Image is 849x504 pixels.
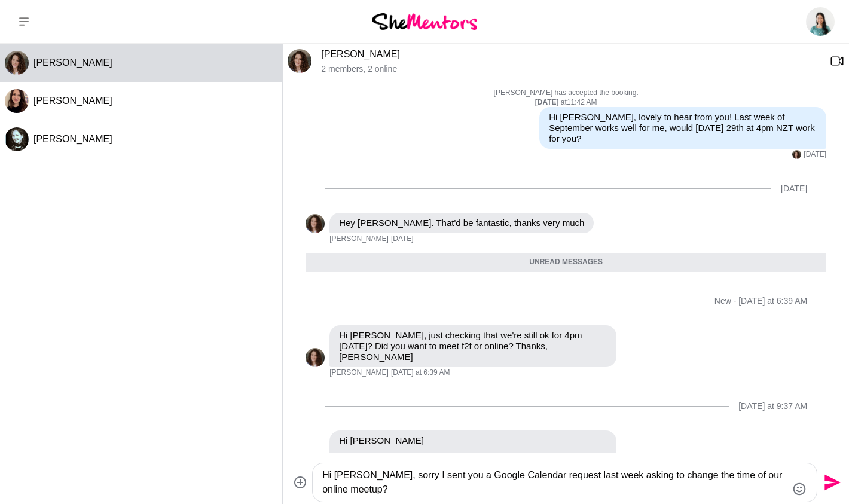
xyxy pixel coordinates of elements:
div: Nicki Cottam [792,150,801,159]
time: 2025-09-12T03:43:49.621Z [804,150,826,160]
p: Hey [PERSON_NAME]. That'd be fantastic, thanks very much [339,218,584,228]
div: [DATE] [781,184,807,194]
div: [DATE] at 9:37 AM [738,401,807,411]
div: Unread messages [306,253,826,272]
p: 2 members , 2 online [321,64,820,74]
div: Nicki Cottam [5,51,29,75]
div: Ali Adey [5,89,29,113]
img: Grace K [806,7,835,36]
div: Nicki Cottam [306,348,325,367]
img: N [306,348,325,367]
p: Hi [PERSON_NAME], lovely to hear from you! Last week of September works well for me, would [DATE]... [549,112,817,144]
img: N [5,51,29,75]
div: Nicki Cottam [306,214,325,233]
button: Send [817,469,844,496]
span: [PERSON_NAME] [33,57,112,68]
time: 2025-09-25T22:39:57.678Z [391,368,450,378]
a: [PERSON_NAME] [321,49,400,59]
img: N [288,49,311,73]
div: New - [DATE] at 6:39 AM [714,296,807,306]
span: [PERSON_NAME] [329,368,389,378]
textarea: Type your message [322,468,787,497]
span: [PERSON_NAME] [329,234,389,244]
div: at 11:42 AM [306,98,826,108]
img: A [5,89,29,113]
div: Nicki Cottam [288,49,311,73]
p: Hi [PERSON_NAME] [339,435,607,446]
button: Emoji picker [792,482,807,496]
p: [PERSON_NAME] has accepted the booking. [306,88,826,98]
img: She Mentors Logo [372,13,477,29]
div: Paula Kerslake [5,127,29,151]
img: N [306,214,325,233]
strong: [DATE] [535,98,561,106]
time: 2025-09-15T09:31:13.140Z [391,234,414,244]
p: Hi [PERSON_NAME], just checking that we're still ok for 4pm [DATE]? Did you want to meet f2f or o... [339,330,607,362]
span: [PERSON_NAME] [33,96,112,106]
span: [PERSON_NAME] [33,134,112,144]
img: P [5,127,29,151]
img: N [792,150,801,159]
